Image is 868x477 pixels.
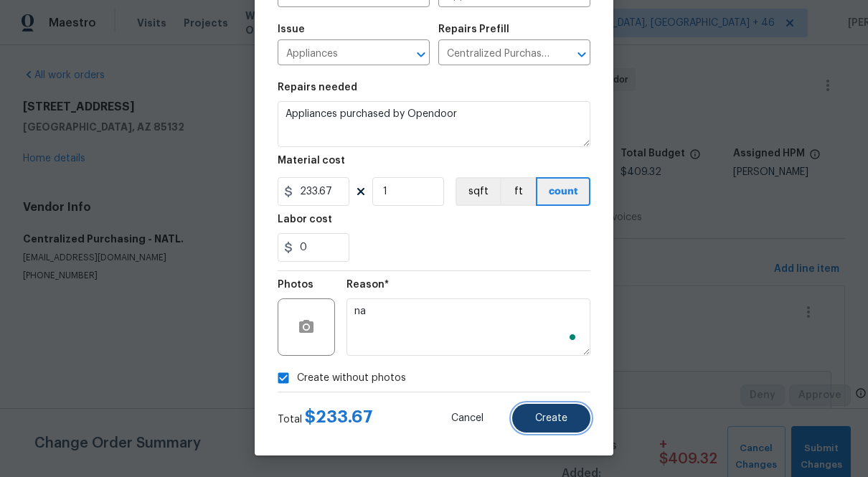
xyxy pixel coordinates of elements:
[297,371,406,386] span: Create without photos
[456,177,500,206] button: sqft
[278,82,357,93] h5: Repairs needed
[572,44,592,65] button: Open
[512,404,590,433] button: Create
[438,24,509,34] h5: Repairs Prefill
[278,24,305,34] h5: Issue
[278,101,590,147] textarea: Appliances purchased by Opendoor
[278,156,345,166] h5: Material cost
[278,280,313,290] h5: Photos
[451,413,483,424] span: Cancel
[346,280,389,290] h5: Reason*
[428,404,506,433] button: Cancel
[535,413,567,424] span: Create
[278,214,332,225] h5: Labor cost
[536,177,590,206] button: count
[305,408,373,425] span: $ 233.67
[278,410,373,427] div: Total
[346,298,590,356] textarea: To enrich screen reader interactions, please activate Accessibility in Grammarly extension settings
[411,44,431,65] button: Open
[500,177,536,206] button: ft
